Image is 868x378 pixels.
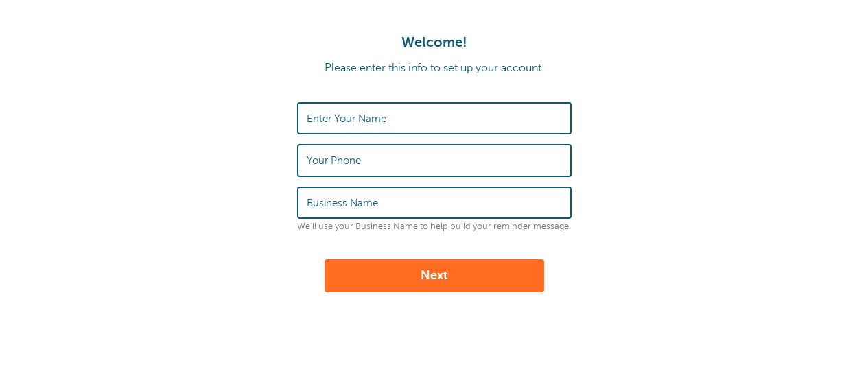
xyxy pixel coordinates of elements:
label: Enter Your Name [307,113,386,125]
h1: Welcome! [14,34,854,51]
p: We'll use your Business Name to help build your reminder message. [297,222,572,232]
label: Business Name [307,197,378,209]
p: Please enter this info to set up your account. [14,62,854,75]
label: Your Phone [307,154,361,167]
button: Next [325,259,544,292]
